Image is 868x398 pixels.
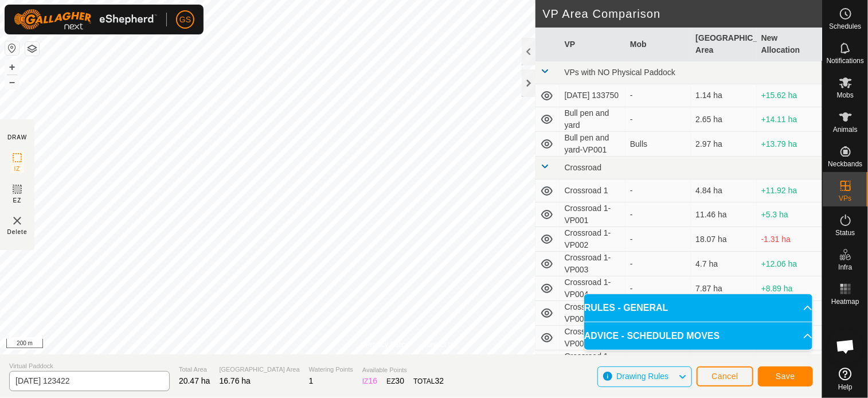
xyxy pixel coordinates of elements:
[560,252,625,276] td: Crossroad 1-VP003
[630,233,686,245] div: -
[757,202,822,227] td: +5.3 ha
[584,322,812,350] p-accordion-header: ADVICE - SCHEDULED MOVES
[691,252,756,276] td: 4.7 ha
[560,202,625,227] td: Crossroad 1-VP001
[837,92,854,99] span: Mobs
[309,376,314,385] span: 1
[179,365,210,374] span: Total Area
[309,365,353,374] span: Watering Points
[7,228,28,236] span: Delete
[366,340,409,350] a: Privacy Policy
[630,258,686,270] div: -
[396,376,405,385] span: 30
[757,132,822,157] td: +13.79 ha
[542,7,822,21] h2: VP Area Comparison
[564,163,601,172] span: Crossroad
[691,202,756,227] td: 11.46 ha
[630,89,686,102] div: -
[179,376,210,385] span: 20.47 ha
[560,84,625,107] td: [DATE] 133750
[220,365,300,374] span: [GEOGRAPHIC_DATA] Area
[560,301,625,326] td: Crossroad 1-VP005
[838,264,852,271] span: Infra
[757,252,822,276] td: +12.06 ha
[25,42,39,56] button: Map Layers
[5,60,19,74] button: +
[220,376,251,385] span: 16.76 ha
[560,326,625,350] td: Crossroad 1-VP006
[564,68,675,77] span: VPs with NO Physical Paddock
[10,214,24,228] img: VP
[14,9,157,30] img: Gallagher Logo
[435,376,444,385] span: 32
[630,138,686,150] div: Bulls
[630,185,686,197] div: -
[369,376,378,385] span: 16
[560,180,625,202] td: Crossroad 1
[386,375,404,387] div: EZ
[838,384,853,391] span: Help
[697,366,753,387] button: Cancel
[757,227,822,252] td: -1.31 ha
[423,340,456,350] a: Contact Us
[362,365,444,375] span: Available Points
[833,126,858,133] span: Animals
[828,329,863,364] a: Open chat
[758,366,813,387] button: Save
[757,107,822,132] td: +14.11 ha
[560,132,625,157] td: Bull pen and yard-VP001
[584,329,720,343] span: ADVICE - SCHEDULED MOVES
[625,28,691,61] th: Mob
[362,375,377,387] div: IZ
[560,227,625,252] td: Crossroad 1-VP002
[691,180,756,202] td: 4.84 ha
[823,363,868,395] a: Help
[179,14,191,26] span: GS
[691,84,756,107] td: 1.14 ha
[829,23,861,30] span: Schedules
[9,361,170,371] span: Virtual Paddock
[5,75,19,89] button: –
[691,276,756,301] td: 7.87 ha
[413,375,444,387] div: TOTAL
[560,107,625,132] td: Bull pen and yard
[776,372,795,381] span: Save
[560,276,625,301] td: Crossroad 1-VP004
[5,41,19,55] button: Reset Map
[839,195,851,202] span: VPs
[831,298,859,305] span: Heatmap
[757,276,822,301] td: +8.89 ha
[584,301,668,315] span: RULES - GENERAL
[630,209,686,221] div: -
[584,294,812,322] p-accordion-header: RULES - GENERAL
[691,28,756,61] th: [GEOGRAPHIC_DATA] Area
[13,196,22,205] span: EZ
[757,180,822,202] td: +11.92 ha
[835,229,855,236] span: Status
[711,372,738,381] span: Cancel
[630,283,686,295] div: -
[757,28,822,61] th: New Allocation
[616,372,668,381] span: Drawing Rules
[691,227,756,252] td: 18.07 ha
[14,165,21,173] span: IZ
[630,114,686,126] div: -
[691,107,756,132] td: 2.65 ha
[827,57,864,64] span: Notifications
[560,350,625,375] td: Crossroad 1-VP007
[828,161,862,167] span: Neckbands
[691,132,756,157] td: 2.97 ha
[560,28,625,61] th: VP
[7,133,27,142] div: DRAW
[757,84,822,107] td: +15.62 ha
